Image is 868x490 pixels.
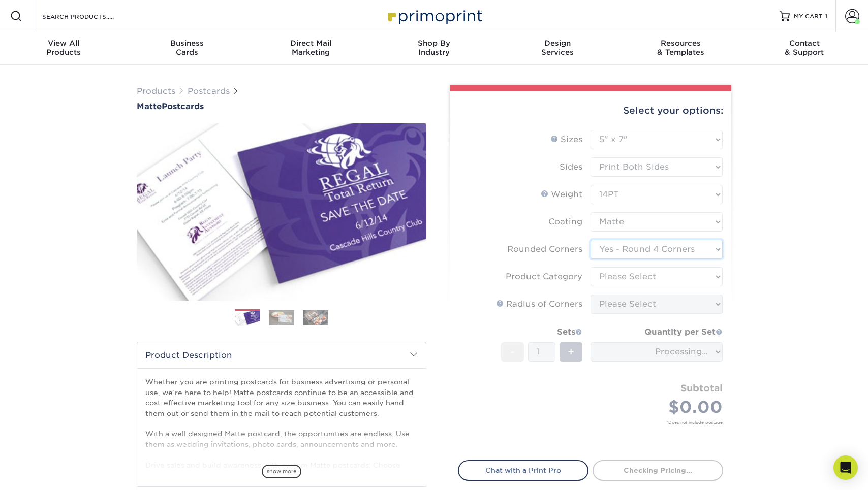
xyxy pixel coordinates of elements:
div: Industry [373,39,496,57]
div: Cards [126,39,249,57]
span: 1 [825,13,827,20]
span: Business [126,39,249,48]
h2: Product Description [137,342,426,368]
h1: Postcards [137,102,426,111]
div: Open Intercom Messenger [833,455,858,480]
a: Chat with a Print Pro [458,460,588,480]
img: Postcards 01 [235,310,260,328]
a: Resources& Templates [619,32,742,65]
a: BusinessCards [126,32,249,65]
div: Select your options: [458,91,723,130]
a: Checking Pricing... [593,460,723,480]
div: & Templates [619,39,742,57]
div: Services [495,39,619,57]
div: Products [2,39,126,57]
a: Postcards [188,86,230,96]
a: Direct MailMarketing [249,32,373,65]
iframe: Google Customer Reviews [3,459,86,486]
a: Contact& Support [742,32,866,65]
span: Matte [137,102,162,111]
img: Primoprint [383,5,485,27]
span: Resources [619,39,742,48]
span: Design [495,39,619,48]
img: Postcards 02 [269,310,294,325]
img: Postcards 03 [303,310,328,325]
span: Shop By [373,39,496,48]
a: Products [137,86,175,96]
span: Contact [742,39,866,48]
a: Shop ByIndustry [373,32,496,65]
input: SEARCH PRODUCTS..... [41,10,140,22]
a: DesignServices [495,32,619,65]
a: View AllProducts [2,32,126,65]
div: & Support [742,39,866,57]
img: Matte 01 [137,112,426,312]
div: Marketing [249,39,373,57]
span: show more [262,465,301,478]
span: View All [2,39,126,48]
a: MattePostcards [137,102,426,111]
span: Direct Mail [249,39,373,48]
span: MY CART [794,12,823,21]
